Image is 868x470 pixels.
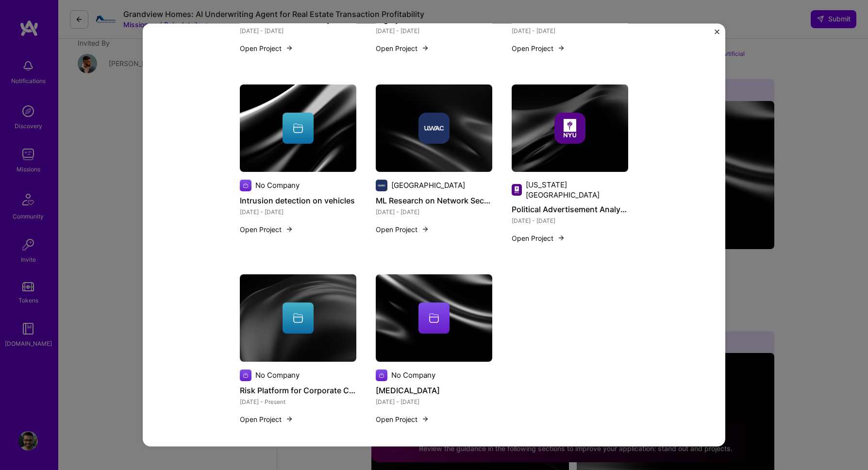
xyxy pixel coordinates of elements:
[255,181,300,191] div: No Company
[512,216,628,226] div: [DATE] - [DATE]
[240,84,356,172] img: cover
[557,235,565,242] img: arrow-right
[376,180,387,191] img: Company logo
[376,26,492,36] div: [DATE] - [DATE]
[376,84,492,172] img: cover
[376,369,387,381] img: Company logo
[554,113,585,144] img: Company logo
[240,224,293,235] button: Open Project
[512,203,628,216] h4: Political Advertisement Analysis
[557,45,565,52] img: arrow-right
[512,26,628,36] div: [DATE] - [DATE]
[240,180,251,191] img: Company logo
[512,184,522,196] img: Company logo
[376,43,429,53] button: Open Project
[376,274,492,362] img: cover
[240,414,293,424] button: Open Project
[285,416,293,423] img: arrow-right
[240,384,356,397] h4: Risk Platform for Corporate Credit Cards
[240,397,356,407] div: [DATE] - Present
[285,226,293,234] img: arrow-right
[240,26,356,36] div: [DATE] - [DATE]
[421,416,429,423] img: arrow-right
[240,194,356,207] h4: Intrusion detection on vehicles
[255,370,300,381] div: No Company
[376,194,492,207] h4: ML Research on Network Security
[376,414,429,424] button: Open Project
[421,45,429,52] img: arrow-right
[512,84,628,172] img: cover
[512,43,565,53] button: Open Project
[526,180,628,200] div: [US_STATE][GEOGRAPHIC_DATA]
[240,43,293,53] button: Open Project
[512,233,565,243] button: Open Project
[376,384,492,397] h4: [MEDICAL_DATA]
[376,224,429,235] button: Open Project
[421,226,429,234] img: arrow-right
[240,274,356,362] img: cover
[240,207,356,217] div: [DATE] - [DATE]
[391,370,435,381] div: No Company
[285,45,293,52] img: arrow-right
[391,181,465,191] div: [GEOGRAPHIC_DATA]
[418,113,450,144] img: Company logo
[715,29,719,39] button: Close
[376,397,492,407] div: [DATE] - [DATE]
[376,207,492,217] div: [DATE] - [DATE]
[240,369,251,381] img: Company logo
